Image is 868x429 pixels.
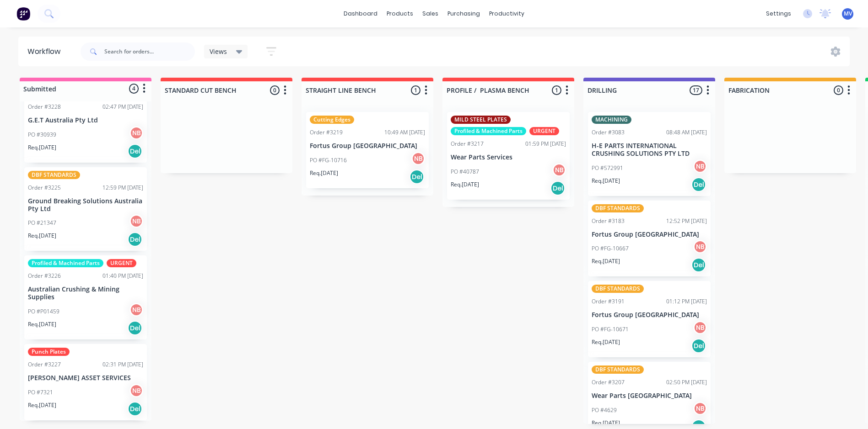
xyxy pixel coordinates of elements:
[693,321,707,334] div: NB
[310,128,343,137] div: Order #3219
[28,388,53,397] p: PO #7321
[592,177,620,185] p: Req. [DATE]
[592,378,625,387] div: Order #3207
[666,297,707,306] div: 01:12 PM [DATE]
[28,348,70,356] div: Punch Plates
[592,204,644,212] div: DBF STANDARDS
[102,272,143,280] div: 01:40 PM [DATE]
[529,127,559,135] div: URGENT
[693,240,707,254] div: NB
[588,281,711,357] div: DBF STANDARDSOrder #319101:12 PM [DATE]Fortus Group [GEOGRAPHIC_DATA]PO #FG-10671NBReq.[DATE]Del
[592,231,707,238] p: Fortus Group [GEOGRAPHIC_DATA]
[28,197,143,213] p: Ground Breaking Solutions Australia Pty Ltd
[339,7,382,21] a: dashboard
[310,169,338,177] p: Req. [DATE]
[588,112,711,196] div: MACHININGOrder #308308:48 AM [DATE]H-E PARTS INTERNATIONAL CRUSHING SOLUTIONS PTY LTDPO #572991NB...
[28,286,143,301] p: Australian Crushing & Mining Supplies
[451,127,526,135] div: Profiled & Machined Parts
[592,128,625,137] div: Order #3083
[28,374,143,382] p: [PERSON_NAME] ASSET SERVICES
[410,169,424,184] div: Del
[210,47,227,56] span: Views
[129,214,143,228] div: NB
[28,259,103,267] div: Profiled & Machined Parts
[102,360,143,369] div: 02:31 PM [DATE]
[451,116,511,124] div: MILD STEEL PLATES
[443,7,485,21] div: purchasing
[451,180,479,189] p: Req. [DATE]
[28,184,61,192] div: Order #3225
[691,258,706,272] div: Del
[24,86,147,163] div: Order #322802:47 PM [DATE]G.E.T Australia Pty LtdPO #30939NBReq.[DATE]Del
[592,419,620,427] p: Req. [DATE]
[592,365,644,374] div: DBF STANDARDS
[382,7,418,21] div: products
[129,303,143,317] div: NB
[592,297,625,306] div: Order #3191
[28,131,56,139] p: PO #30939
[28,171,80,179] div: DBF STANDARDS
[592,406,617,414] p: PO #4629
[592,217,625,225] div: Order #3183
[310,156,347,164] p: PO #FG-10716
[451,168,479,176] p: PO #40787
[411,152,425,165] div: NB
[28,219,56,227] p: PO #21347
[24,344,147,420] div: Punch PlatesOrder #322702:31 PM [DATE][PERSON_NAME] ASSET SERVICESPO #7321NBReq.[DATE]Del
[129,384,143,397] div: NB
[693,402,707,415] div: NB
[588,201,711,277] div: DBF STANDARDSOrder #318312:52 PM [DATE]Fortus Group [GEOGRAPHIC_DATA]PO #FG-10667NBReq.[DATE]Del
[592,311,707,319] p: Fortus Group [GEOGRAPHIC_DATA]
[666,217,707,225] div: 12:52 PM [DATE]
[552,163,566,177] div: NB
[592,164,623,172] p: PO #572991
[691,339,706,353] div: Del
[16,7,30,21] img: Factory
[28,360,61,369] div: Order #3227
[550,181,565,196] div: Del
[592,116,631,124] div: MACHINING
[107,259,136,267] div: URGENT
[28,103,61,111] div: Order #3228
[28,232,56,240] p: Req. [DATE]
[485,7,529,21] div: productivity
[844,10,852,18] span: MV
[451,154,566,161] p: Wear Parts Services
[592,325,629,334] p: PO #FG-10671
[24,167,147,251] div: DBF STANDARDSOrder #322512:59 PM [DATE]Ground Breaking Solutions Australia Pty LtdPO #21347NBReq....
[418,7,443,21] div: sales
[28,143,56,152] p: Req. [DATE]
[128,321,142,335] div: Del
[102,103,143,111] div: 02:47 PM [DATE]
[28,117,143,124] p: G.E.T Australia Pty Ltd
[27,46,65,57] div: Workflow
[451,140,484,148] div: Order #3217
[666,128,707,137] div: 08:48 AM [DATE]
[28,272,61,280] div: Order #3226
[592,285,644,293] div: DBF STANDARDS
[128,232,142,247] div: Del
[761,7,796,21] div: settings
[384,128,425,137] div: 10:49 AM [DATE]
[525,140,566,148] div: 01:59 PM [DATE]
[691,177,706,192] div: Del
[28,320,56,328] p: Req. [DATE]
[306,112,429,188] div: Cutting EdgesOrder #321910:49 AM [DATE]Fortus Group [GEOGRAPHIC_DATA]PO #FG-10716NBReq.[DATE]Del
[447,112,570,200] div: MILD STEEL PLATESProfiled & Machined PartsURGENTOrder #321701:59 PM [DATE]Wear Parts ServicesPO #...
[102,184,143,192] div: 12:59 PM [DATE]
[24,255,147,339] div: Profiled & Machined PartsURGENTOrder #322601:40 PM [DATE]Australian Crushing & Mining SuppliesPO ...
[693,159,707,173] div: NB
[592,392,707,400] p: Wear Parts [GEOGRAPHIC_DATA]
[28,401,56,409] p: Req. [DATE]
[28,307,59,316] p: PO #P01459
[128,144,142,159] div: Del
[592,244,629,253] p: PO #FG-10667
[129,126,143,140] div: NB
[128,402,142,416] div: Del
[592,142,707,158] p: H-E PARTS INTERNATIONAL CRUSHING SOLUTIONS PTY LTD
[310,116,354,124] div: Cutting Edges
[592,257,620,265] p: Req. [DATE]
[104,42,195,61] input: Search for orders...
[310,142,425,150] p: Fortus Group [GEOGRAPHIC_DATA]
[592,338,620,346] p: Req. [DATE]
